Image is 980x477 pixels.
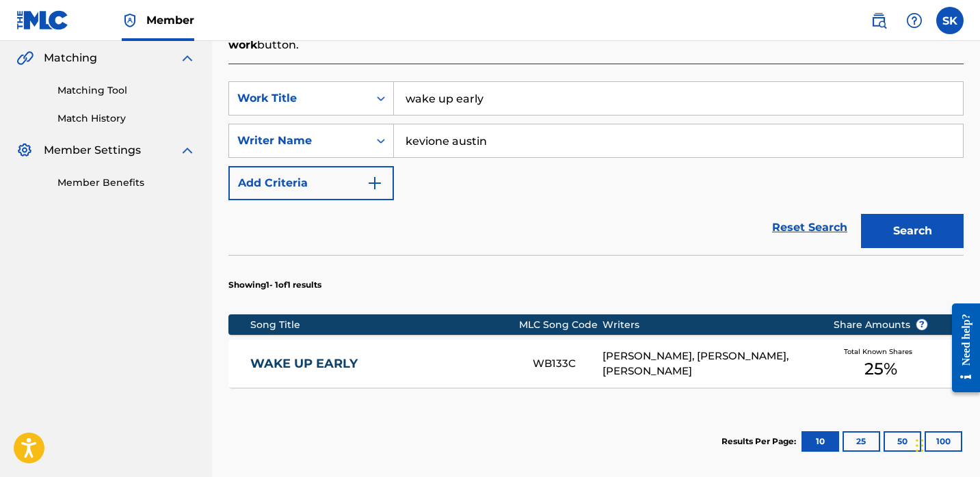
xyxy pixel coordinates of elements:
span: 25 % [864,357,897,381]
span: Member Settings [44,142,141,159]
span: ? [916,319,927,330]
img: Member Settings [16,142,33,159]
img: Matching [16,50,34,66]
span: Matching [44,50,97,66]
div: Song Title [250,318,518,332]
img: search [871,12,887,29]
iframe: Chat Widget [912,411,980,477]
div: Writer Name [237,133,360,149]
img: expand [179,50,196,66]
button: 50 [884,431,921,452]
div: Work Title [237,90,360,107]
div: Help [901,7,928,34]
span: Share Amounts [834,318,928,332]
iframe: Resource Center [942,293,980,403]
p: Showing 1 - 1 of 1 results [228,279,321,291]
div: MLC Song Code [519,318,603,332]
button: Add Criteria [228,166,394,200]
span: Total Known Shares [844,346,918,357]
button: Search [861,214,964,248]
a: Matching Tool [57,83,196,98]
div: WB133C [533,356,602,372]
span: Member [146,12,194,28]
img: help [906,12,923,29]
button: 25 [843,431,880,452]
a: WAKE UP EARLY [250,356,514,372]
img: 9d2ae6d4665cec9f34b9.svg [367,175,383,191]
a: Public Search [865,7,892,34]
p: Results Per Page: [721,435,799,448]
a: Match History [57,111,196,126]
img: MLC Logo [16,10,69,30]
a: Member Benefits [57,176,196,190]
button: 10 [802,431,839,452]
div: Writers [602,318,812,332]
form: Search Form [228,81,964,255]
div: User Menu [936,7,964,34]
img: Top Rightsholder [122,12,138,29]
div: [PERSON_NAME], [PERSON_NAME], [PERSON_NAME] [602,349,812,379]
div: Drag [916,425,924,466]
a: Reset Search [765,213,854,243]
img: expand [179,142,196,159]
